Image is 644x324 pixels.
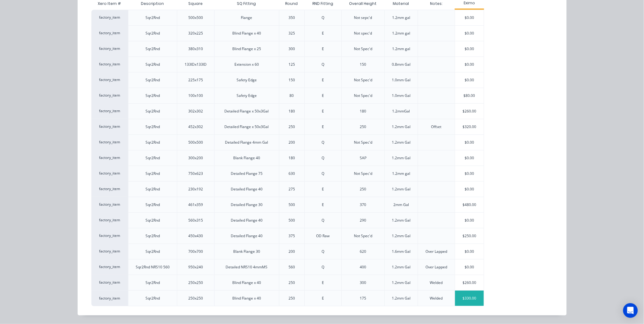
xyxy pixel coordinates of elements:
div: Over Lapped [425,264,447,270]
div: 250 [289,280,295,285]
div: Sqr2Rnd [145,186,160,192]
div: 250 [360,186,366,192]
div: Not Spec'd [354,171,372,176]
div: factory_item [91,41,128,57]
div: Sqr2Rnd [145,15,160,20]
div: 250 [360,124,366,130]
div: 180 [289,109,295,114]
div: $0.00 [455,135,484,150]
div: Sqr2Rnd [145,46,160,52]
div: Detailed Flange 40 [231,233,263,239]
div: Sqr2Rnd [145,171,160,176]
div: 180 [360,109,366,114]
div: 370 [360,202,366,208]
div: SAP [360,155,366,161]
div: Not Spec'd [354,140,372,145]
div: 620 [360,249,366,254]
div: factory_item [91,244,128,259]
div: 300 [360,280,366,285]
div: 150 [360,62,366,67]
div: 400 [360,264,366,270]
div: Q [322,264,324,270]
div: $0.00 [455,72,484,88]
div: 250 [289,296,295,301]
div: factory_item [91,119,128,134]
div: Sqr2Rnd [145,93,160,98]
div: 1.2mm gal [392,46,410,52]
div: Detailed Flange 4mm Gal [225,140,268,145]
div: 1.2mm Gal [392,124,410,130]
div: $0.00 [455,213,484,228]
div: 380x310 [188,46,203,52]
div: Sqr2Rnd [145,109,160,114]
div: $480.00 [455,197,484,212]
div: $0.00 [455,244,484,259]
div: 1.0mm Gal [392,93,410,98]
div: factory_item [91,103,128,119]
div: 500x500 [188,140,203,145]
div: factory_item [91,88,128,103]
div: 1.2mmGal [392,109,410,114]
div: factory_item [91,197,128,212]
div: 300x200 [188,155,203,161]
div: E [322,31,324,36]
div: E [322,124,324,130]
div: factory_item [91,275,128,290]
div: factory_item [91,181,128,197]
div: Safety Edge [237,77,257,83]
div: 750x623 [188,171,203,176]
div: Not Spec'd [354,93,372,98]
div: Sqr2Rnd [145,218,160,223]
div: 450x430 [188,233,203,239]
div: 325 [289,31,295,36]
div: E [322,202,324,208]
div: Q [322,15,324,20]
div: Welded [430,296,443,301]
div: 200 [289,140,295,145]
div: Extension x 60 [234,62,259,67]
div: factory_item [91,25,128,41]
div: factory_item [91,290,128,306]
div: Q [322,62,324,67]
div: $80.00 [455,88,484,103]
div: Detailed NRS10 4mmMS [226,264,268,270]
div: Sqr2Rnd [145,202,160,208]
div: 1.2mm Gal [392,296,410,301]
div: 320x225 [188,31,203,36]
div: $0.00 [455,150,484,166]
div: factory_item [91,228,128,244]
div: Blind Flange x 40 [232,280,261,285]
div: E [322,77,324,83]
div: 290 [360,218,366,223]
div: Sqr2Rnd [145,62,160,67]
div: 1.2mm gal [392,171,410,176]
div: 700x700 [188,249,203,254]
div: Sqr2Rnd [145,233,160,239]
div: E [322,93,324,98]
div: Eximo [455,0,484,6]
div: E [322,109,324,114]
div: Safety Edge [237,93,257,98]
div: Q [322,249,324,254]
div: Sqr2Rnd [145,296,160,301]
div: 275 [289,186,295,192]
div: 560x315 [188,218,203,223]
div: 1.2mm Gal [392,233,410,239]
div: 200 [289,249,295,254]
div: factory_item [91,150,128,166]
div: 225x175 [188,77,203,83]
div: Blind Flange x 25 [232,46,261,52]
div: Not spec'd [354,31,372,36]
div: 150 [289,77,295,83]
div: 1.2mm gal [392,15,410,20]
div: 500 [289,218,295,223]
div: 0.8mm Gal [392,62,410,67]
div: Blank Flange 30 [233,249,260,254]
div: factory_item [91,166,128,181]
div: factory_item [91,134,128,150]
div: $320.00 [455,119,484,134]
div: factory_item [91,57,128,72]
div: 1.2mm gal [392,31,410,36]
div: Detailed Flange 75 [231,171,263,176]
div: 175 [360,296,366,301]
